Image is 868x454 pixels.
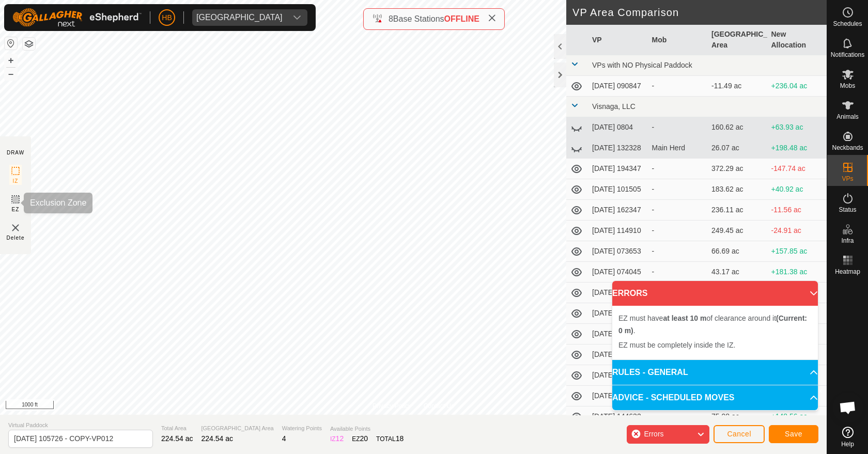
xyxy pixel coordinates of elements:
[572,6,827,19] h2: VP Area Comparison
[652,205,704,215] div: -
[707,200,767,221] td: 236.11 ac
[841,238,854,244] span: Infra
[8,421,153,430] span: Virtual Paddock
[832,145,863,151] span: Neckbands
[396,434,404,443] span: 18
[841,441,854,447] span: Help
[588,138,648,159] td: [DATE] 132328
[767,241,827,262] td: +157.85 ac
[588,117,648,138] td: [DATE] 0804
[652,122,704,133] div: -
[202,424,274,433] span: [GEOGRAPHIC_DATA] Area
[13,177,19,185] span: IZ
[444,14,479,23] span: OFFLINE
[12,8,142,27] img: Gallagher Logo
[707,179,767,200] td: 183.62 ac
[840,83,855,89] span: Mobs
[767,138,827,159] td: +198.48 ac
[352,433,368,444] div: EZ
[832,392,863,423] div: Open chat
[336,434,344,443] span: 12
[588,345,648,365] td: [DATE] 135825
[360,434,368,443] span: 20
[652,143,704,153] div: Main Herd
[588,179,648,200] td: [DATE] 101505
[618,314,807,335] span: EZ must have of clearance around it .
[202,434,234,443] span: 224.54 ac
[287,9,307,26] div: dropdown trigger
[373,401,411,411] a: Privacy Policy
[588,76,648,97] td: [DATE] 090847
[612,366,688,379] span: RULES - GENERAL
[23,38,35,50] button: Map Layers
[652,184,704,195] div: -
[707,138,767,159] td: 26.07 ac
[767,76,827,97] td: +236.04 ac
[424,401,454,411] a: Contact Us
[5,54,17,67] button: +
[769,425,818,443] button: Save
[588,365,648,386] td: [DATE] 140419
[707,262,767,283] td: 43.17 ac
[785,430,802,438] span: Save
[831,52,864,58] span: Notifications
[767,179,827,200] td: +40.92 ac
[161,434,193,443] span: 224.54 ac
[588,324,648,345] td: [DATE] 195824
[592,61,692,69] span: VPs with NO Physical Paddock
[196,13,283,22] div: [GEOGRAPHIC_DATA]
[767,117,827,138] td: +63.93 ac
[612,392,734,404] span: ADVICE - SCHEDULED MOVES
[767,25,827,55] th: New Allocation
[648,25,708,55] th: Mob
[767,262,827,283] td: +181.38 ac
[612,287,647,300] span: ERRORS
[652,411,704,422] div: -
[727,430,751,438] span: Cancel
[707,25,767,55] th: [GEOGRAPHIC_DATA] Area
[588,200,648,221] td: [DATE] 162347
[5,37,17,50] button: Reset Map
[652,163,704,174] div: -
[161,424,193,433] span: Total Area
[588,25,648,55] th: VP
[707,117,767,138] td: 160.62 ac
[652,246,704,257] div: -
[652,225,704,236] div: -
[767,200,827,221] td: -11.56 ac
[5,68,17,80] button: –
[162,12,172,23] span: HB
[393,14,444,23] span: Base Stations
[192,9,287,26] span: Visnaga Ranch
[707,221,767,241] td: 249.45 ac
[330,425,404,433] span: Available Points
[376,433,404,444] div: TOTAL
[612,281,818,306] p-accordion-header: ERRORS
[12,206,20,213] span: EZ
[592,102,636,111] span: Visnaga, LLC
[767,159,827,179] td: -147.74 ac
[588,386,648,406] td: [DATE] 144346
[707,241,767,262] td: 66.69 ac
[588,303,648,324] td: [DATE] 195713
[588,283,648,303] td: [DATE] 154724
[389,14,393,23] span: 8
[644,430,663,438] span: Errors
[618,341,735,349] span: EZ must be completely inside the IZ.
[833,21,862,27] span: Schedules
[707,159,767,179] td: 372.29 ac
[652,81,704,91] div: -
[7,149,24,156] div: DRAW
[612,385,818,410] p-accordion-header: ADVICE - SCHEDULED MOVES
[612,306,818,359] p-accordion-content: ERRORS
[767,221,827,241] td: -24.91 ac
[282,424,322,433] span: Watering Points
[652,267,704,277] div: -
[588,221,648,241] td: [DATE] 114910
[827,422,868,451] a: Help
[842,176,853,182] span: VPs
[714,425,765,443] button: Cancel
[282,434,286,443] span: 4
[588,262,648,283] td: [DATE] 074045
[9,222,22,234] img: VP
